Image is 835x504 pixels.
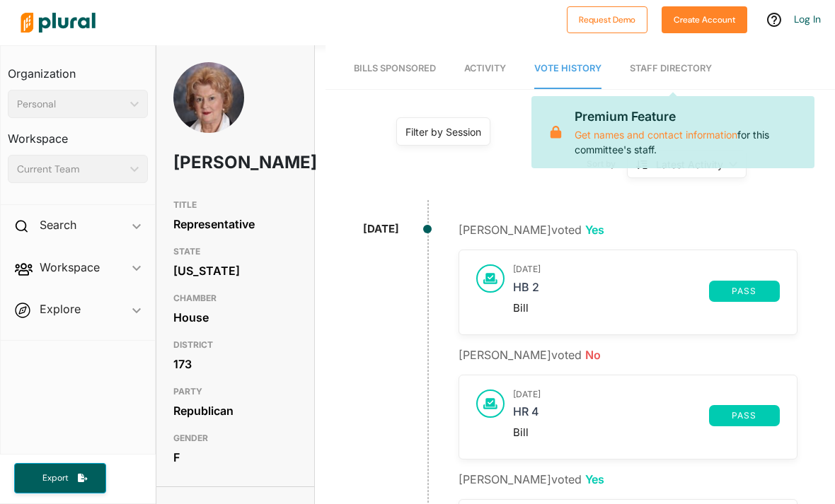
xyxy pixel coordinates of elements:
span: Yes [585,472,604,486]
span: [PERSON_NAME] voted [459,472,604,486]
img: Headshot of Darlene Taylor [173,62,244,166]
span: No [585,348,601,362]
div: 173 [173,353,297,375]
div: [DATE] [363,221,399,238]
a: Log In [794,13,821,25]
h2: Search [40,217,76,233]
a: Vote History [534,49,601,89]
div: Current Team [17,162,125,177]
div: Republican [173,400,297,421]
span: Vote History [534,63,601,74]
button: Export [14,463,106,493]
div: Filter by Session [405,124,481,139]
h3: Workspace [8,118,148,149]
h3: [DATE] [513,264,780,274]
span: [PERSON_NAME] voted [459,223,604,237]
button: Create Account [662,6,747,33]
div: Bill [513,302,780,315]
h3: PARTY [173,383,297,400]
h3: TITLE [173,197,297,213]
a: Get names and contact information [575,129,737,141]
button: Request Demo [567,6,647,33]
p: Premium Feature [575,107,803,126]
h3: STATE [173,243,297,260]
a: Activity [464,49,506,89]
div: House [173,307,297,328]
div: F [173,447,297,468]
span: pass [718,287,771,295]
h3: CHAMBER [173,290,297,307]
a: HB 2 [513,281,709,302]
a: Staff Directory [630,49,712,89]
span: Export [33,472,78,484]
span: [PERSON_NAME] voted [459,348,601,362]
p: for this committee's staff. [575,107,803,157]
h3: [DATE] [513,389,780,399]
a: Bills Sponsored [354,49,436,89]
div: Bill [513,426,780,439]
span: Yes [585,223,604,237]
a: Create Account [662,11,747,26]
h1: [PERSON_NAME] [173,141,248,184]
div: [US_STATE] [173,260,297,281]
h3: DISTRICT [173,336,297,353]
h3: Organization [8,53,148,84]
h3: GENDER [173,430,297,447]
span: Activity [464,63,506,74]
div: Representative [173,213,297,235]
a: Request Demo [567,11,647,26]
span: pass [718,411,771,420]
span: Bills Sponsored [354,63,436,74]
a: HR 4 [513,405,709,426]
div: Personal [17,97,125,112]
